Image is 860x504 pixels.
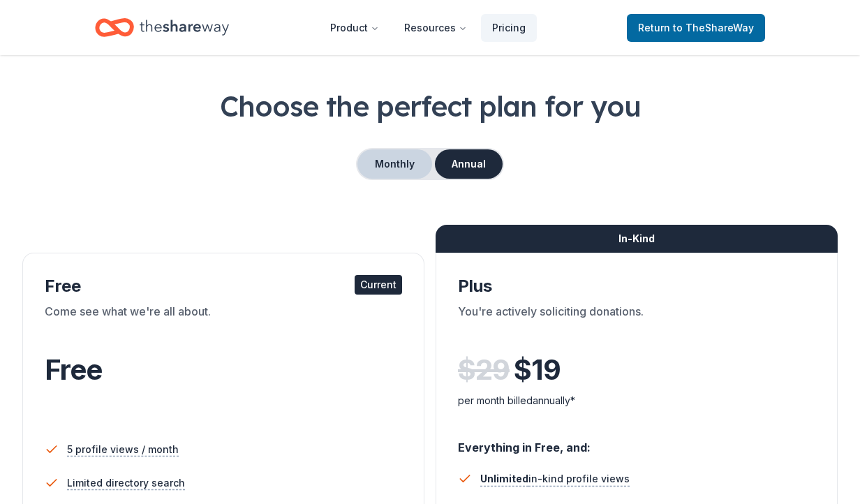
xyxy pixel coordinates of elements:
[638,20,754,36] span: Return
[514,350,561,390] span: $ 19
[67,441,179,458] span: 5 profile views / month
[673,22,754,34] span: to TheShareWay
[480,473,528,484] span: Unlimited
[393,14,478,42] button: Resources
[481,14,537,42] a: Pricing
[95,11,229,44] a: Home
[458,392,815,409] div: per month billed annually*
[458,303,815,342] div: You're actively soliciting donations.
[45,275,402,297] div: Free
[45,353,102,387] span: Free
[458,275,815,297] div: Plus
[627,14,765,42] a: Returnto TheShareWay
[319,11,537,44] nav: Main
[357,149,432,179] button: Monthly
[67,475,185,491] span: Limited directory search
[436,225,838,253] div: In-Kind
[355,275,402,295] div: Current
[45,303,402,342] div: Come see what we're all about.
[319,14,390,42] button: Product
[435,149,503,179] button: Annual
[480,473,630,484] span: in-kind profile views
[22,87,838,126] h1: Choose the perfect plan for you
[458,427,815,457] div: Everything in Free, and:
